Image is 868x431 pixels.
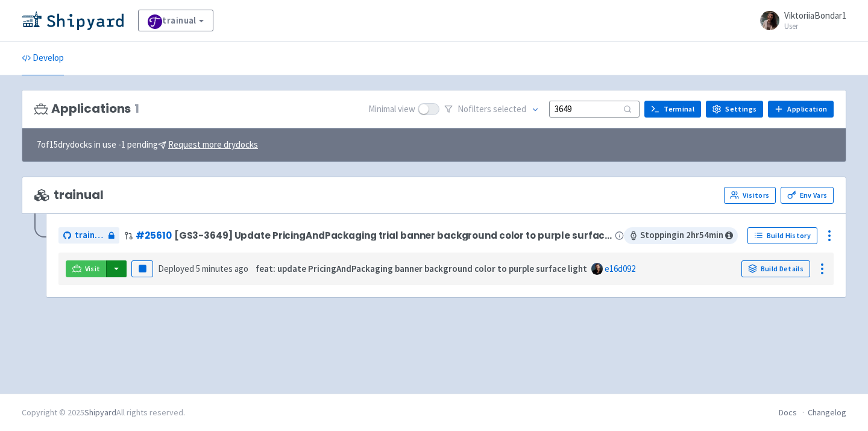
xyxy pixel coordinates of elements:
[706,101,763,118] a: Settings
[741,260,810,277] a: Build Details
[724,187,776,204] a: Visitors
[781,187,834,204] a: Env Vars
[174,230,612,241] span: [GS3-3649] Update PricingAndPackaging trial banner background color to purple surface light
[493,103,526,115] span: selected
[34,102,139,116] h3: Applications
[458,102,526,116] span: No filter s
[624,227,738,244] span: Stopping in 2 hr 54 min
[168,139,258,150] u: Request more drydocks
[784,10,846,21] span: ViktoriiaBondar1
[158,263,248,274] span: Deployed
[784,22,846,30] small: User
[256,263,587,274] strong: feat: update PricingAndPackaging banner background color to purple surface light
[84,407,116,418] a: Shipyard
[66,260,107,277] a: Visit
[368,102,415,116] span: Minimal view
[131,260,153,277] button: Pause
[37,138,258,152] span: 7 of 15 drydocks in use - 1 pending
[58,227,119,244] a: trainual
[22,11,124,30] img: Shipyard logo
[34,188,104,202] span: trainual
[22,406,185,419] div: Copyright © 2025 All rights reserved.
[753,11,846,30] a: ViktoriiaBondar1 User
[196,263,248,274] time: 5 minutes ago
[85,264,101,274] span: Visit
[644,101,701,118] a: Terminal
[549,101,640,117] input: Search...
[779,407,797,418] a: Docs
[138,10,213,31] a: trainual
[75,228,105,242] span: trainual
[605,263,635,274] a: e16d092
[136,229,171,242] a: #25610
[22,42,64,75] a: Develop
[747,227,817,244] a: Build History
[768,101,834,118] a: Application
[134,102,139,116] span: 1
[808,407,846,418] a: Changelog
